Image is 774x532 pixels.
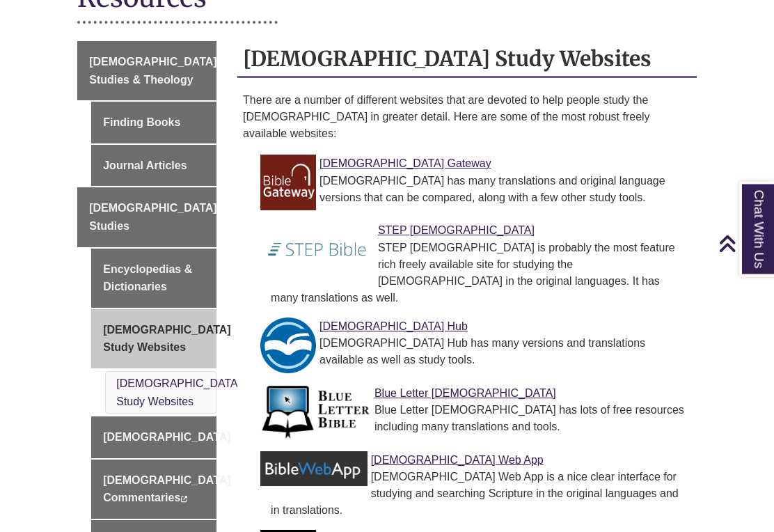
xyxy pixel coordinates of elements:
[260,385,371,441] img: Link to Blue Letter Bible
[374,388,556,400] a: Link to Blue Letter Bible Blue Letter [DEMOGRAPHIC_DATA]
[91,102,216,144] a: Finding Books
[77,188,216,247] a: [DEMOGRAPHIC_DATA] Studies
[260,155,316,211] img: Link to Bible Gateway
[260,222,374,278] img: Link to STEP Bible
[91,310,216,369] a: [DEMOGRAPHIC_DATA] Study Websites
[718,234,771,253] a: Back to Top
[371,455,544,467] a: Link to Bible Web App [DEMOGRAPHIC_DATA] Web App
[91,249,216,308] a: Encyclopedias & Dictionaries
[89,56,216,86] span: [DEMOGRAPHIC_DATA] Studies & Theology
[271,240,686,307] div: STEP [DEMOGRAPHIC_DATA] is probably the most feature rich freely available site for studying the ...
[237,42,697,79] h2: [DEMOGRAPHIC_DATA] Study Websites
[319,321,468,333] a: Link to Bible Hub [DEMOGRAPHIC_DATA] Hub
[91,417,216,459] a: [DEMOGRAPHIC_DATA]
[260,318,316,374] img: Link to Bible Hub
[89,203,216,233] span: [DEMOGRAPHIC_DATA] Studies
[77,42,216,101] a: [DEMOGRAPHIC_DATA] Studies & Theology
[271,336,686,369] div: [DEMOGRAPHIC_DATA] Hub has many versions and translations available as well as study tools.
[271,402,686,436] div: Blue Letter [DEMOGRAPHIC_DATA] has lots of free resources including many translations and tools.
[260,452,368,487] img: Link to Bible Web App
[91,460,216,519] a: [DEMOGRAPHIC_DATA] Commentaries
[271,469,686,519] div: [DEMOGRAPHIC_DATA] Web App is a nice clear interface for studying and searching Scripture in the ...
[378,225,535,237] a: Link to STEP Bible STEP [DEMOGRAPHIC_DATA]
[116,378,241,408] a: [DEMOGRAPHIC_DATA] Study Websites
[91,146,216,187] a: Journal Articles
[243,93,691,143] p: There are a number of different websites that are devoted to help people study the [DEMOGRAPHIC_D...
[319,158,491,170] a: Link to Bible Gateway [DEMOGRAPHIC_DATA] Gateway
[271,173,686,207] div: [DEMOGRAPHIC_DATA] has many translations and original language versions that can be compared, alo...
[180,496,188,503] i: This link opens in a new window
